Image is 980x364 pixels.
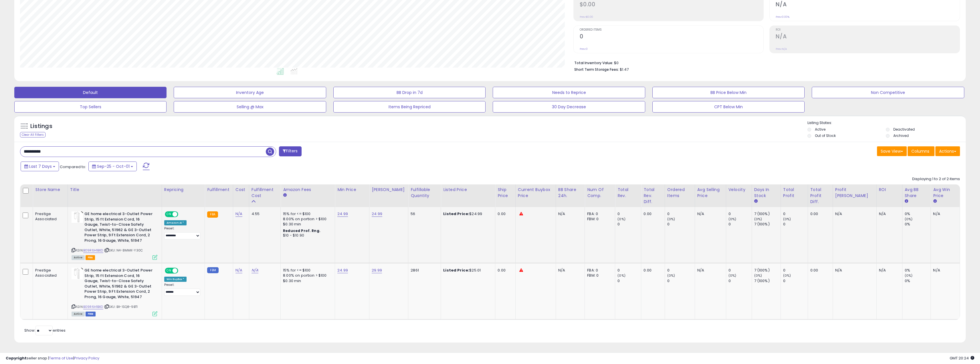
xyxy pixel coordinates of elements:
span: Show: entries [24,328,66,333]
a: B09R6H1BXD [83,304,103,309]
div: Fulfillable Quantity [411,187,438,199]
div: Displaying 1 to 2 of 2 items [912,176,960,182]
small: (0%) [728,217,737,221]
div: Clear All Filters [20,132,45,137]
small: (0%) [905,217,913,221]
span: Ordered Items [580,28,764,32]
b: Total Inventory Value: [574,60,613,65]
div: 4.55 [252,211,276,217]
div: ASIN: [72,268,157,316]
label: Deactivated [893,127,915,132]
span: FBM [86,312,96,316]
small: (0%) [617,217,625,221]
div: Avg Selling Price [697,187,724,199]
span: Compared to: [60,164,86,170]
b: Reduced Prof. Rng. [283,228,320,233]
button: Needs to Reprice [493,87,645,98]
div: Current Buybox Price [518,187,553,199]
h2: 0 [580,33,764,41]
div: 0% [905,222,931,227]
button: Top Sellers [14,101,167,113]
button: Actions [935,146,960,156]
div: N/A [697,268,722,273]
small: Days In Stock. [754,199,758,204]
div: FBA: 0 [587,211,611,217]
div: Repricing [164,187,203,193]
div: 0 [667,211,695,217]
span: | SKU: BX-1SQ8-9BT1 [104,304,138,309]
small: Prev: $0.00 [580,15,593,19]
div: ASIN: [72,211,157,259]
div: ROI [879,187,900,193]
h2: N/A [776,33,960,41]
a: N/A [235,267,242,273]
div: 8.00% on portion > $100 [283,217,330,222]
span: $1.47 [620,67,629,72]
div: 0.00 [644,268,660,273]
div: Ship Price [498,187,513,199]
div: 0 [783,211,808,217]
div: 2861 [411,268,436,273]
div: [PERSON_NAME] [372,187,406,193]
div: 0 [783,268,808,273]
div: Avg BB Share [905,187,928,199]
span: ROI [776,28,960,32]
div: Cost [235,187,247,193]
small: (0%) [783,217,791,221]
button: Columns [908,146,935,156]
div: Days In Stock [754,187,778,199]
small: (0%) [754,217,762,221]
small: FBA [207,211,218,218]
div: 0 [728,211,752,217]
small: (0%) [667,217,675,221]
span: FBA [86,255,95,260]
div: $25.01 [443,268,491,273]
div: 0.00 [810,268,828,273]
span: 2025-10-9 20:24 GMT [950,355,974,361]
div: Ordered Items [667,187,692,199]
div: FBM: 0 [587,217,611,222]
div: Fulfillment [207,187,230,193]
small: (0%) [617,273,625,278]
div: 0 [617,211,641,217]
div: Profit [PERSON_NAME] [835,187,874,199]
small: (0%) [728,273,737,278]
button: Filters [279,146,301,156]
div: 0 [667,278,695,284]
div: $24.99 [443,211,491,217]
b: GE home electrical 3-Outlet Power Strip, 15 ft Extension Cord, 16 Gauge, Twist-to-Close Safety Ou... [84,268,154,301]
small: Avg BB Share. [905,199,908,204]
button: Selling @ Max [174,101,326,113]
div: N/A [558,268,581,273]
div: FBM: 0 [587,273,611,278]
div: N/A [835,268,872,273]
div: $0.30 min [283,278,330,284]
div: Min Price [337,187,367,193]
button: 30 Day Decrease [493,101,645,113]
button: Last 7 Days [21,162,59,171]
div: Velocity [728,187,749,193]
b: GE home electrical 3-Outlet Power Strip, 15 ft Extension Cord, 16 Gauge, Twist-to-Close Safety Ou... [84,211,154,245]
div: Num of Comp. [587,187,613,199]
small: (0%) [783,273,791,278]
div: 0 [617,268,641,273]
a: N/A [252,267,258,273]
div: $10 - $10.90 [283,233,330,238]
div: 0.00 [810,211,828,217]
div: Win BuyBox * [164,277,187,282]
div: 7 (100%) [754,268,781,273]
div: 0 [783,278,808,284]
b: Listed Price: [443,211,469,217]
span: Columns [911,148,929,154]
span: All listings currently available for purchase on Amazon [72,255,85,260]
div: N/A [933,211,955,217]
div: Prestige Associated [35,211,63,222]
a: Privacy Policy [74,355,99,361]
span: ON [165,212,173,217]
button: Sep-25 - Oct-01 [88,162,137,171]
span: OFF [177,268,187,273]
a: B09R6H1BXD [83,248,103,253]
span: ON [165,268,173,273]
div: N/A [558,211,581,217]
div: seller snap | | [6,356,99,361]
